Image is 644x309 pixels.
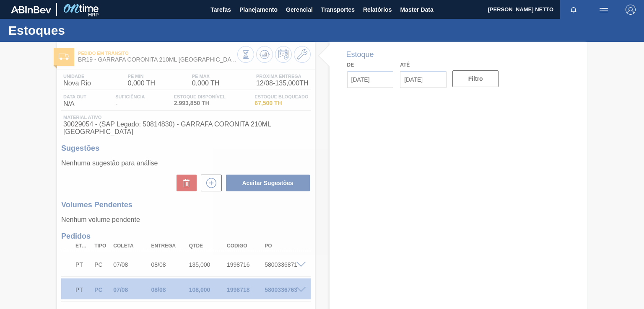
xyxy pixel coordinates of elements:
span: Tarefas [210,5,231,15]
span: Transportes [321,5,355,15]
h1: Estoques [8,26,157,35]
span: Relatórios [363,5,392,15]
span: Gerencial [286,5,313,15]
span: Planejamento [239,5,278,15]
button: Notificações [560,4,587,15]
img: Logout [626,5,636,15]
img: userActions [599,5,609,15]
span: Master Data [400,5,433,15]
img: TNhmsLtSVTkK8tSr43FrP2fwEKptu5GPRR3wAAAABJRU5ErkJggg== [11,6,51,13]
